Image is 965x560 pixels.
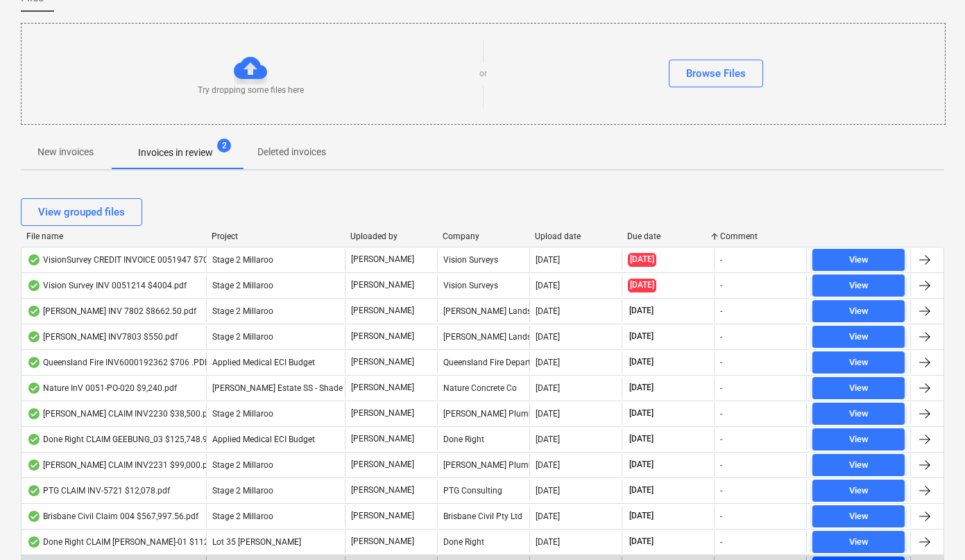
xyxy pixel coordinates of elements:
button: View [812,454,905,476]
div: View grouped files [38,203,125,221]
p: [PERSON_NAME] [351,279,414,291]
p: New invoices [37,145,94,159]
button: View [812,505,905,527]
p: [PERSON_NAME] [351,536,414,548]
div: - [720,281,722,290]
span: Stage 2 Millaroo [212,255,273,265]
p: [PERSON_NAME] [351,433,414,445]
button: Browse Files [669,60,763,87]
button: View [812,274,905,297]
div: OCR finished [27,254,41,265]
div: - [720,486,722,496]
span: [DATE] [628,433,655,445]
span: [DATE] [628,459,655,471]
div: Nature InV 0051-PO-020 $9,240.pdf [27,383,177,394]
div: OCR finished [27,408,41,419]
div: Done Right [437,531,529,553]
div: OCR finished [27,331,41,342]
div: View [849,457,869,473]
button: View [812,377,905,399]
div: - [720,435,722,444]
span: Stage 2 Millaroo [212,511,273,521]
p: Deleted invoices [257,145,326,159]
div: [DATE] [536,511,560,521]
span: Stage 2 Millaroo [212,460,273,470]
div: [DATE] [536,281,560,290]
p: [PERSON_NAME] [351,408,414,419]
span: [DATE] [628,331,655,342]
div: Comment [720,231,801,241]
div: [DATE] [536,332,560,342]
div: [DATE] [536,460,560,470]
div: - [720,306,722,316]
span: [DATE] [628,279,656,292]
div: Queensland Fire INV6000192362 $706 .PDF [27,357,210,368]
div: Vision Survey INV 0051214 $4004.pdf [27,280,187,291]
div: [PERSON_NAME] Plumbing Pty Ltd [437,454,529,476]
p: Try dropping some files here [198,85,304,96]
div: - [720,358,722,367]
button: View [812,403,905,425]
div: Upload date [535,231,616,241]
div: View [849,278,869,294]
button: View [812,428,905,450]
div: [DATE] [536,537,560,547]
p: [PERSON_NAME] [351,510,414,522]
button: View [812,480,905,502]
span: Stage 2 Millaroo [212,306,273,316]
p: [PERSON_NAME] [351,459,414,471]
button: View [812,531,905,553]
p: [PERSON_NAME] [351,331,414,342]
div: OCR finished [27,460,41,471]
p: or [479,68,487,80]
span: [DATE] [628,510,655,522]
div: [DATE] [536,358,560,367]
div: OCR finished [27,511,41,522]
p: [PERSON_NAME] [351,484,414,496]
p: [PERSON_NAME] [351,356,414,368]
p: [PERSON_NAME] [351,382,414,394]
div: Company [443,231,524,241]
div: - [720,537,722,547]
div: - [720,409,722,419]
div: OCR finished [27,357,41,368]
div: View [849,432,869,448]
button: View [812,300,905,322]
div: [PERSON_NAME] INV 7802 $8662.50.pdf [27,306,196,317]
div: Browse Files [686,64,746,82]
div: - [720,383,722,393]
p: [PERSON_NAME] [351,305,414,317]
div: Vision Surveys [437,249,529,271]
div: View [849,483,869,499]
span: [DATE] [628,536,655,548]
span: [DATE] [628,408,655,419]
div: View [849,355,869,371]
span: [DATE] [628,484,655,496]
div: - [720,511,722,521]
div: Due date [627,231,708,241]
span: [DATE] [628,253,656,266]
span: Stage 2 Millaroo [212,409,273,419]
span: Patrick Estate SS - Shade Structure [212,383,379,393]
div: Done Right CLAIM [PERSON_NAME]-01 $112,006.90 .pdf [27,536,253,548]
div: - [720,332,722,342]
button: View [812,326,905,348]
div: View [849,534,869,550]
div: - [720,255,722,265]
div: [DATE] [536,255,560,265]
span: [DATE] [628,382,655,394]
div: Try dropping some files hereorBrowse Files [21,23,946,125]
div: View [849,329,869,345]
div: [PERSON_NAME] Landscape Architects [437,300,529,322]
div: File name [26,231,200,241]
div: OCR finished [27,383,41,394]
button: View [812,351,905,374]
div: View [849,380,869,396]
div: OCR finished [27,434,41,445]
div: View [849,406,869,422]
span: Applied Medical ECI Budget [212,358,315,367]
div: [DATE] [536,409,560,419]
div: Project [212,231,339,241]
div: [DATE] [536,486,560,496]
div: [PERSON_NAME] INV7803 $550.pdf [27,331,178,342]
